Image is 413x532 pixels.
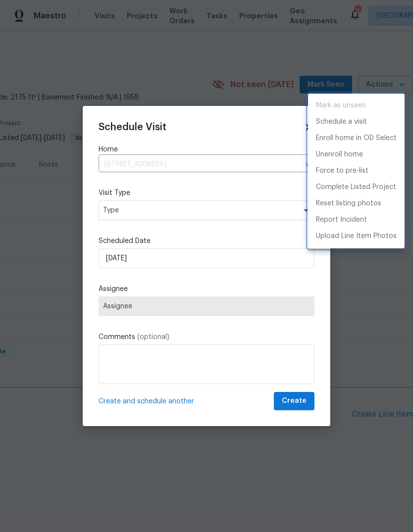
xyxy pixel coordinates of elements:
[316,182,396,193] p: Complete Listed Project
[316,198,381,209] p: Reset listing photos
[316,231,397,242] p: Upload Line Item Photos
[316,149,363,160] p: Unenroll home
[316,166,368,176] p: Force to pre-list
[316,215,367,225] p: Report Incident
[316,117,367,127] p: Schedule a visit
[316,133,397,144] p: Enroll home in OD Select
